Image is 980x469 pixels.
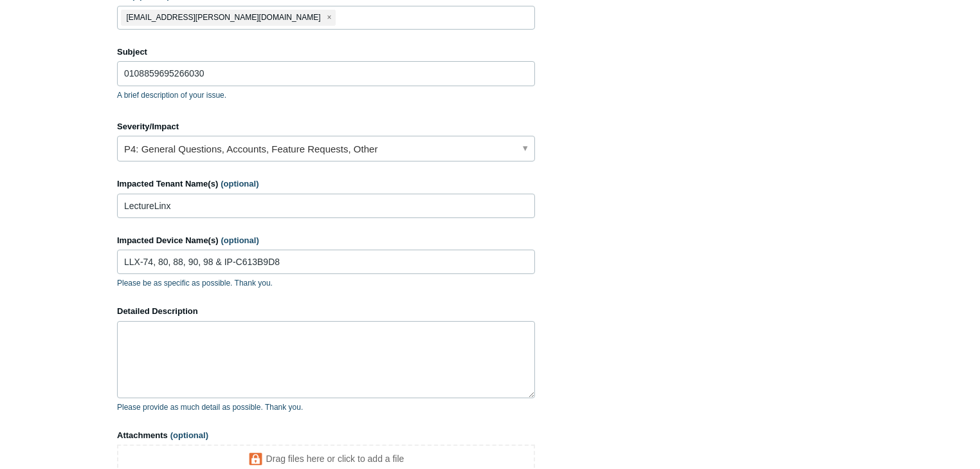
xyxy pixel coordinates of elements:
a: P4: General Questions, Accounts, Feature Requests, Other [117,136,535,161]
label: Attachments [117,429,535,442]
label: Severity/Impact [117,120,535,133]
label: Impacted Tenant Name(s) [117,178,535,190]
p: A brief description of your issue. [117,89,535,101]
span: [EMAIL_ADDRESS][PERSON_NAME][DOMAIN_NAME] [127,10,321,25]
span: (optional) [221,235,259,245]
p: Please be as specific as possible. Thank you. [117,277,535,289]
span: close [327,10,332,25]
label: Subject [117,46,535,59]
label: Detailed Description [117,305,535,318]
span: (optional) [221,179,259,189]
p: Please provide as much detail as possible. Thank you. [117,401,535,413]
label: Impacted Device Name(s) [117,234,535,247]
span: (optional) [170,430,208,440]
